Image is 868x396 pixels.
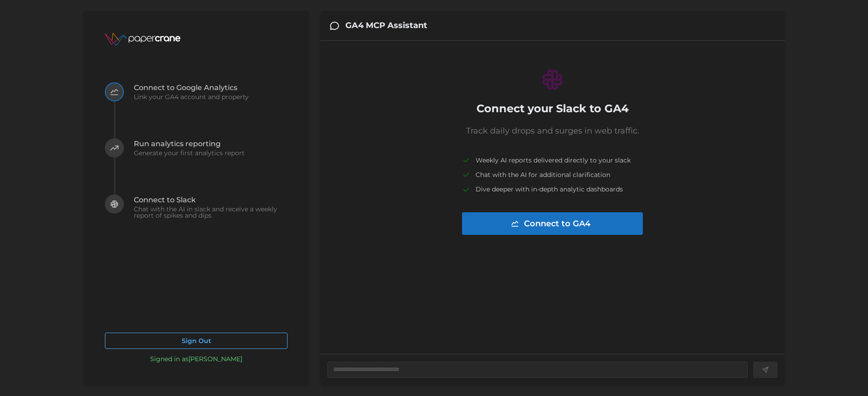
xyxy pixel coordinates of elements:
[105,82,249,138] button: Connect to Google AnalyticsLink your GA4 account and property
[182,333,211,348] span: Sign Out
[105,138,245,195] button: Run analytics reportingGenerate your first analytics report
[105,333,288,349] button: Sign Out
[524,213,590,234] span: Connect to GA4
[476,185,623,194] p: Dive deeper with in-depth analytic dashboards
[150,354,242,363] p: Signed in as [PERSON_NAME]
[134,206,288,219] span: Chat with the AI in slack and receive a weekly report of spikes and dips
[476,102,629,115] h1: Connect your Slack to GA4
[134,150,245,156] span: Generate your first analytics report
[134,196,288,204] span: Connect to Slack
[476,170,610,179] p: Chat with the AI for additional clarification
[134,140,245,148] span: Run analytics reporting
[476,156,631,165] p: Weekly AI reports delivered directly to your slack
[134,94,249,100] span: Link your GA4 account and property
[105,195,288,251] button: Connect to SlackChat with the AI in slack and receive a weekly report of spikes and dips
[134,84,249,91] span: Connect to Google Analytics
[345,20,427,31] h3: GA4 MCP Assistant
[466,124,639,138] p: Track daily drops and surges in web traffic.
[462,212,643,235] button: Connect to GA4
